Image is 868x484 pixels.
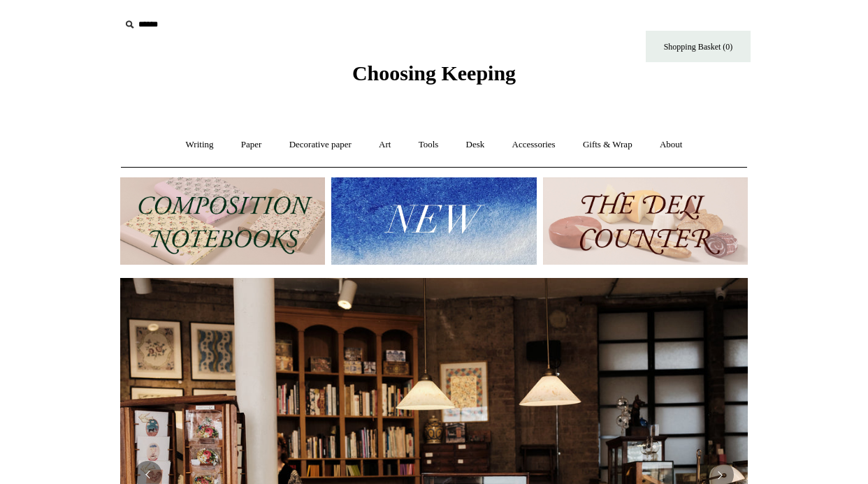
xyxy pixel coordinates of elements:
span: Choosing Keeping [352,61,516,85]
a: Decorative paper [277,126,364,163]
a: Writing [173,126,226,163]
a: Tools [406,126,451,163]
a: Shopping Basket (0) [646,31,751,62]
a: Desk [454,126,498,163]
a: Paper [229,126,275,163]
img: New.jpg__PID:f73bdf93-380a-4a35-bcfe-7823039498e1 [331,177,536,265]
a: About [647,126,695,163]
img: 202302 Composition ledgers.jpg__PID:69722ee6-fa44-49dd-a067-31375e5d54ec [120,177,325,265]
img: The Deli Counter [543,177,748,265]
a: Art [366,126,403,163]
a: Gifts & Wrap [570,126,645,163]
a: Choosing Keeping [352,73,516,82]
a: Accessories [500,126,568,163]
